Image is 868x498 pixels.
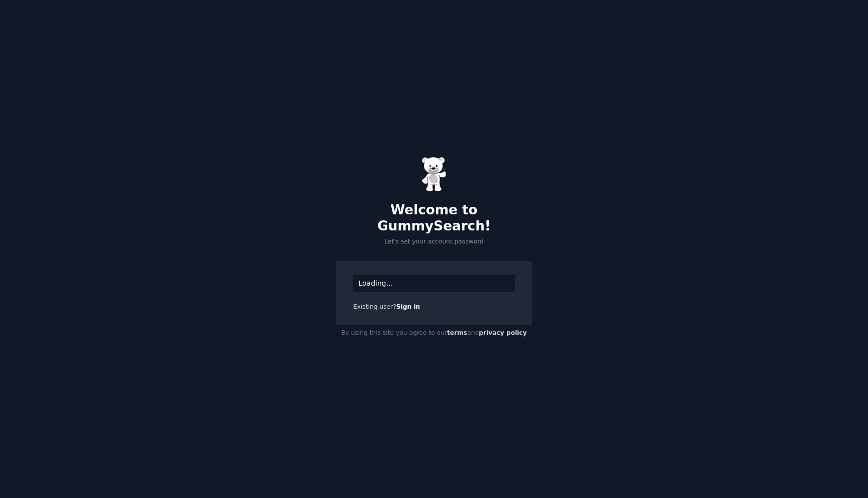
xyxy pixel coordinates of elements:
span: Existing user? [353,303,396,310]
img: Gummy Bear [421,157,447,192]
a: terms [447,329,467,336]
p: Let's set your account password [336,237,532,246]
a: Sign in [396,303,420,310]
div: Loading... [353,275,515,292]
div: By using this site you agree to our and [336,325,532,341]
h2: Welcome to GummySearch! [336,202,532,234]
a: privacy policy [479,329,527,336]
